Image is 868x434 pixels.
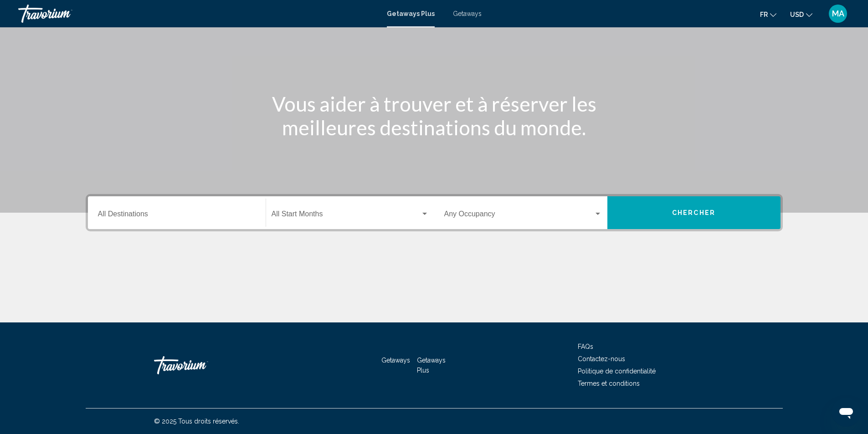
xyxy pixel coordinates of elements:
[826,4,850,23] button: User Menu
[578,343,593,350] a: FAQs
[832,9,844,18] span: MA
[381,357,410,364] a: Getaways
[578,380,640,387] a: Termes et conditions
[832,398,861,427] iframe: Button to launch messaging window
[672,209,715,217] span: Chercher
[790,11,804,18] span: USD
[154,418,239,425] span: © 2025 Tous droits réservés.
[18,5,378,23] a: Travorium
[88,196,781,229] div: Search widget
[453,10,482,17] a: Getaways
[578,355,625,363] a: Contactez-nous
[607,196,781,229] button: Chercher
[760,8,776,21] button: Change language
[790,8,812,21] button: Change currency
[760,11,768,18] span: fr
[263,92,605,139] h1: Vous aider à trouver et à réserver les meilleures destinations du monde.
[154,352,245,379] a: Travorium
[387,10,435,17] a: Getaways Plus
[417,357,446,374] a: Getaways Plus
[578,368,656,375] a: Politique de confidentialité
